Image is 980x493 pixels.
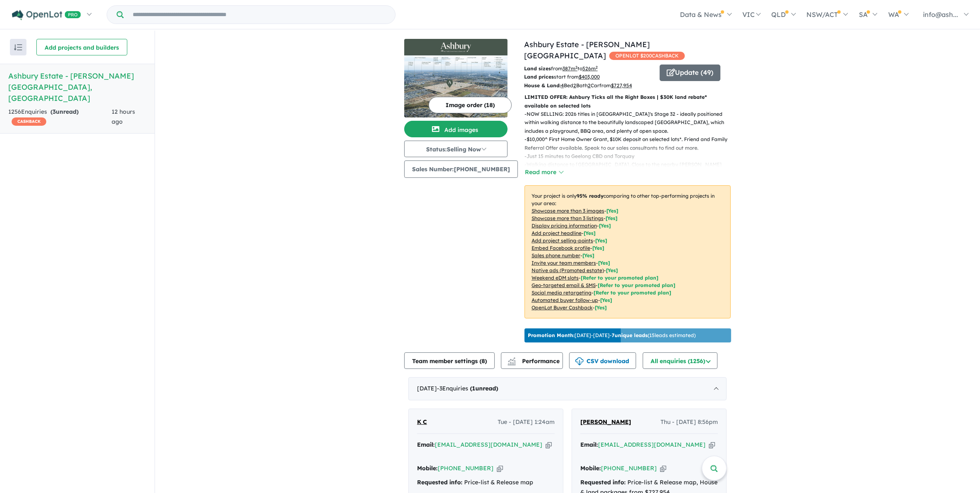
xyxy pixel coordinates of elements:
[595,304,607,311] span: [Yes]
[532,245,590,251] u: Embed Facebook profile
[525,185,731,318] p: Your project is only comparing to other top-performing projects in your area: - - - - - - - - - -...
[408,42,504,52] img: Ashbury Estate - Armstrong Creek Logo
[435,441,542,448] a: [EMAIL_ADDRESS][DOMAIN_NAME]
[612,332,648,338] b: 7 unique leads
[498,417,555,427] span: Tue - [DATE] 1:24am
[606,208,618,214] span: [ Yes ]
[569,352,636,369] button: CSV download
[598,441,706,448] a: [EMAIL_ADDRESS][DOMAIN_NAME]
[580,418,631,426] span: [PERSON_NAME]
[429,97,512,113] button: Image order (18)
[582,65,598,72] u: 526 m
[501,352,563,369] button: Performance
[525,110,737,135] p: - NOW SELLING: 2026 titles in [GEOGRAPHIC_DATA]'s Stage 32 - ideally positioned within walking di...
[417,441,435,448] strong: Email:
[923,10,958,19] span: info@ash...
[125,6,393,24] input: Try estate name, suburb, builder or developer
[532,237,593,244] u: Add project selling-points
[532,215,603,221] u: Showcase more than 3 listings
[601,464,657,472] a: [PHONE_NUMBER]
[660,464,666,473] button: Copy
[606,215,618,221] span: [ Yes ]
[408,377,727,400] div: [DATE]
[709,440,715,449] button: Copy
[404,55,508,117] img: Ashbury Estate - Armstrong Creek
[532,282,596,288] u: Geo-targeted email & SMS
[532,290,591,296] u: Social media retargeting
[561,82,564,89] u: 4
[404,141,508,157] button: Status:Selling Now
[417,479,463,486] strong: Requested info:
[404,121,508,137] button: Add images
[404,352,495,369] button: Team member settings (8)
[472,385,475,392] span: 1
[417,464,438,472] strong: Mobile:
[580,417,631,427] a: [PERSON_NAME]
[12,117,46,126] span: CASHBACK
[525,152,737,160] p: - Just 15 minutes to Geelong CBD and Torquay
[600,297,612,303] span: [Yes]
[577,193,603,199] b: 95 % ready
[525,160,737,186] p: - Walking distance to [GEOGRAPHIC_DATA], Close to the nearby [PERSON_NAME][GEOGRAPHIC_DATA], With...
[596,65,598,69] sup: 2
[52,108,56,115] span: 3
[525,168,563,177] button: Read more
[580,464,601,472] strong: Mobile:
[528,332,575,338] b: Promotion Month:
[660,65,720,81] button: Update (49)
[438,464,494,472] a: [PHONE_NUMBER]
[532,304,593,311] u: OpenLot Buyer Cashback
[497,464,503,473] button: Copy
[524,74,554,80] b: Land prices
[573,82,576,89] u: 2
[525,93,731,110] p: LIMITED OFFER: Ashbury Ticks all the Right Boxes | $30K land rebate* available on selected lots
[575,357,584,366] img: download icon
[599,223,611,229] span: [ Yes ]
[546,440,552,449] button: Copy
[525,135,737,152] p: - $10,000^ First Home Owner Grant, $10K deposit on selected lots*. Friend and Family Referral Off...
[532,230,582,236] u: Add project headline
[532,252,580,258] u: Sales phone number
[581,275,658,281] span: [Refer to your promoted plan]
[594,290,671,296] span: [Refer to your promoted plan]
[470,385,498,392] strong: ( unread)
[437,385,498,392] span: - 3 Enquir ies
[524,40,650,60] a: Ashbury Estate - [PERSON_NAME][GEOGRAPHIC_DATA]
[577,65,598,72] span: to
[592,245,604,251] span: [ Yes ]
[8,107,112,127] div: 1256 Enquir ies
[595,237,607,244] span: [ Yes ]
[417,418,427,426] span: K C
[588,82,591,89] u: 2
[611,82,632,89] u: $ 727,954
[660,417,718,427] span: Thu - [DATE] 8:56pm
[532,208,604,214] u: Showcase more than 3 images
[532,275,579,281] u: Weekend eDM slots
[36,39,127,55] button: Add projects and builders
[50,108,79,115] strong: ( unread)
[112,108,135,125] span: 12 hours ago
[508,360,516,366] img: bar-chart.svg
[524,65,653,73] p: from
[580,479,626,486] strong: Requested info:
[606,267,618,273] span: [Yes]
[417,478,555,488] div: Price-list & Release map
[609,52,685,60] span: OPENLOT $ 200 CASHBACK
[508,357,515,362] img: line-chart.svg
[8,70,146,104] h5: Ashbury Estate - [PERSON_NAME][GEOGRAPHIC_DATA] , [GEOGRAPHIC_DATA]
[528,332,696,339] p: [DATE] - [DATE] - ( 15 leads estimated)
[584,230,596,236] span: [ Yes ]
[417,417,427,427] a: K C
[404,160,518,178] button: Sales Number:[PHONE_NUMBER]
[580,441,598,448] strong: Email:
[579,74,600,80] u: $ 403,000
[524,73,653,81] p: start from
[582,252,594,258] span: [ Yes ]
[532,267,604,273] u: Native ads (Promoted estate)
[524,82,561,89] b: House & Land:
[575,65,577,69] sup: 2
[643,352,718,369] button: All enquiries (1256)
[509,357,560,365] span: Performance
[532,223,597,229] u: Display pricing information
[598,260,610,266] span: [ Yes ]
